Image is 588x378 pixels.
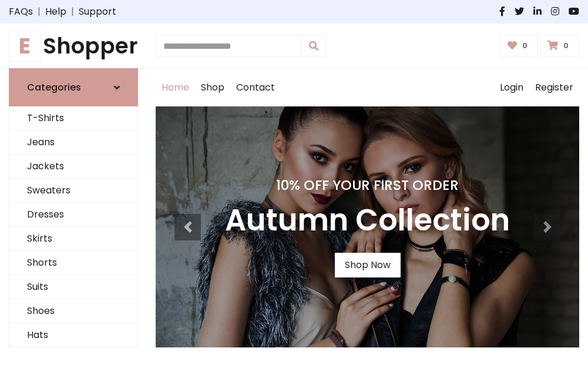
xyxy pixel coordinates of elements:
[225,177,510,193] h4: 10% Off Your First Order
[156,69,195,106] a: Home
[540,35,579,57] a: 0
[494,69,529,106] a: Login
[529,69,579,106] a: Register
[9,33,138,59] a: EShopper
[9,251,137,275] a: Shorts
[225,203,510,239] h3: Autumn Collection
[9,106,137,131] a: T-Shirts
[230,69,281,106] a: Contact
[9,30,41,62] span: E
[9,275,137,299] a: Suits
[9,227,137,251] a: Skirts
[27,82,81,93] h6: Categories
[9,299,137,323] a: Shoes
[335,253,401,277] a: Shop Now
[9,155,137,179] a: Jackets
[45,5,66,19] a: Help
[66,5,79,19] span: |
[9,323,137,347] a: Hats
[500,35,538,57] a: 0
[560,41,572,51] span: 0
[519,41,530,51] span: 0
[33,5,45,19] span: |
[9,203,137,227] a: Dresses
[9,131,137,155] a: Jeans
[9,5,33,19] a: FAQs
[9,179,137,203] a: Sweaters
[9,33,138,59] h1: Shopper
[195,69,230,106] a: Shop
[9,68,138,106] a: Categories
[79,5,116,19] a: Support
